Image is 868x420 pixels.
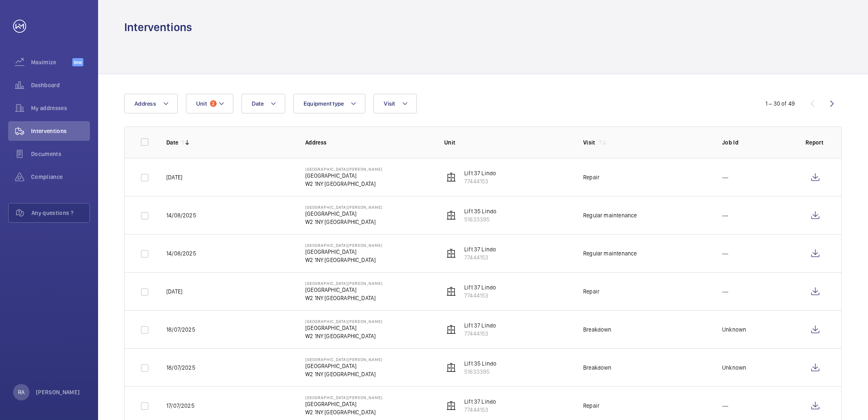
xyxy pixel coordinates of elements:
p: Visit [583,138,595,147]
p: 77444153 [464,330,496,338]
p: Lift 37 Lindo [464,321,496,330]
p: Report [805,138,825,147]
p: Lift 37 Lindo [464,169,496,177]
span: Beta [72,58,83,66]
img: elevator.svg [446,287,456,296]
div: Breakdown [583,364,612,372]
p: W2 1NY [GEOGRAPHIC_DATA] [305,370,383,378]
p: [PERSON_NAME] [36,388,80,396]
p: 14/08/2025 [166,249,196,257]
p: [GEOGRAPHIC_DATA] [305,210,383,218]
img: elevator.svg [446,172,456,182]
span: Interventions [31,127,90,135]
img: elevator.svg [446,401,456,411]
p: [DATE] [166,287,182,296]
p: W2 1NY [GEOGRAPHIC_DATA] [305,218,383,226]
span: My addresses [31,104,90,112]
p: --- [722,402,729,410]
div: 1 – 30 of 49 [765,99,795,108]
p: [GEOGRAPHIC_DATA] [305,324,383,332]
p: Lift 35 Lindo [464,207,497,215]
p: Date [166,138,178,147]
span: 2 [210,100,217,107]
p: [GEOGRAPHIC_DATA] [305,172,383,180]
p: W2 1NY [GEOGRAPHIC_DATA] [305,256,383,264]
p: 51633395 [464,368,497,376]
p: --- [722,173,729,181]
p: W2 1NY [GEOGRAPHIC_DATA] [305,180,383,188]
img: elevator.svg [446,325,456,334]
p: --- [722,211,729,219]
button: Visit [374,94,416,113]
img: elevator.svg [446,363,456,373]
p: 18/07/2025 [166,325,195,334]
p: [GEOGRAPHIC_DATA][PERSON_NAME] [305,205,383,210]
img: elevator.svg [446,210,456,220]
button: Date [242,94,285,113]
span: Unit [196,100,207,107]
p: [GEOGRAPHIC_DATA] [305,400,383,408]
div: Regular maintenance [583,211,637,219]
span: Equipment type [304,100,344,107]
p: Job Id [722,138,792,147]
p: W2 1NY [GEOGRAPHIC_DATA] [305,332,383,340]
p: [GEOGRAPHIC_DATA] [305,248,383,256]
p: Unknown [722,325,746,334]
p: [GEOGRAPHIC_DATA] [305,362,383,370]
p: [GEOGRAPHIC_DATA][PERSON_NAME] [305,281,383,286]
p: 14/08/2025 [166,211,196,219]
p: 77444153 [464,177,496,185]
h1: Interventions [124,20,192,35]
span: Date [252,100,264,107]
button: Address [124,94,178,113]
span: Visit [384,100,395,107]
p: [GEOGRAPHIC_DATA][PERSON_NAME] [305,395,383,400]
div: Breakdown [583,325,612,334]
p: Address [305,138,431,147]
div: Repair [583,402,600,410]
p: 18/07/2025 [166,364,195,372]
span: Any questions ? [31,209,89,217]
p: [GEOGRAPHIC_DATA][PERSON_NAME] [305,243,383,248]
button: Equipment type [293,94,366,113]
p: --- [722,249,729,257]
p: W2 1NY [GEOGRAPHIC_DATA] [305,408,383,416]
div: Regular maintenance [583,249,637,257]
span: Maximize [31,58,72,66]
p: Lift 37 Lindo [464,245,496,253]
p: Lift 37 Lindo [464,283,496,291]
p: Unit [444,138,570,147]
p: RA [18,388,25,396]
button: Unit2 [186,94,233,113]
p: Lift 35 Lindo [464,359,497,368]
div: Repair [583,173,600,181]
span: Address [134,100,156,107]
p: W2 1NY [GEOGRAPHIC_DATA] [305,294,383,302]
p: 51633395 [464,215,497,224]
p: Lift 37 Lindo [464,397,496,406]
div: Repair [583,287,600,296]
p: --- [722,287,729,296]
span: Documents [31,150,90,158]
p: 77444153 [464,253,496,262]
p: 77444153 [464,291,496,300]
p: Unknown [722,364,746,372]
p: 77444153 [464,406,496,414]
p: [GEOGRAPHIC_DATA][PERSON_NAME] [305,167,383,172]
p: [GEOGRAPHIC_DATA][PERSON_NAME] [305,319,383,324]
p: 17/07/2025 [166,402,195,410]
span: Compliance [31,173,90,181]
p: [DATE] [166,173,182,181]
img: elevator.svg [446,248,456,258]
span: Dashboard [31,81,90,89]
p: [GEOGRAPHIC_DATA][PERSON_NAME] [305,357,383,362]
p: [GEOGRAPHIC_DATA] [305,286,383,294]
